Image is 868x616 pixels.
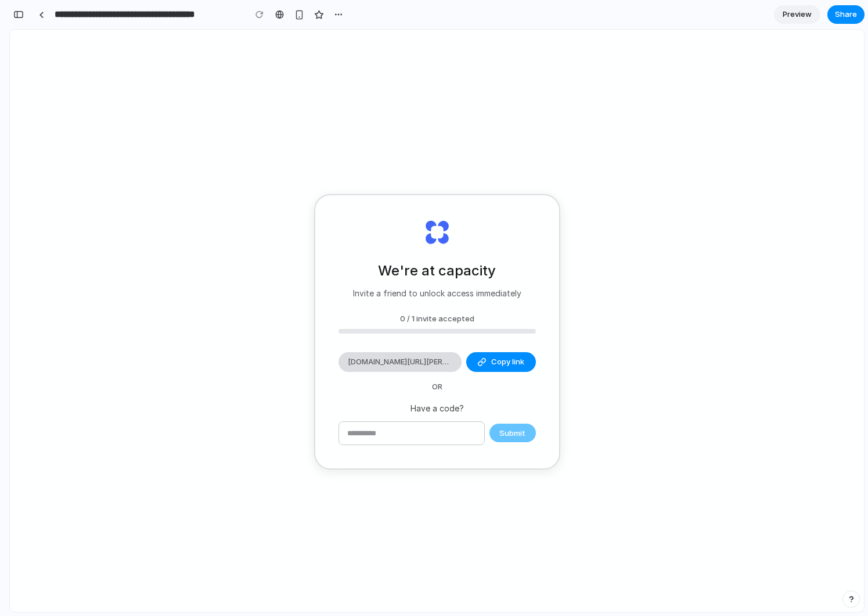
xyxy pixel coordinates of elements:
[774,5,820,24] a: Preview
[338,402,536,414] p: Have a code?
[783,9,812,20] span: Preview
[338,313,536,325] div: 0 / 1 invite accepted
[827,5,865,24] button: Share
[348,356,452,368] span: [DOMAIN_NAME][URL][PERSON_NAME]
[353,287,521,299] p: Invite a friend to unlock access immediately
[835,9,857,20] span: Share
[378,260,496,281] h2: We're at capacity
[466,352,536,372] button: Copy link
[491,356,524,368] span: Copy link
[423,381,452,393] span: OR
[338,352,462,372] div: [DOMAIN_NAME][URL][PERSON_NAME]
